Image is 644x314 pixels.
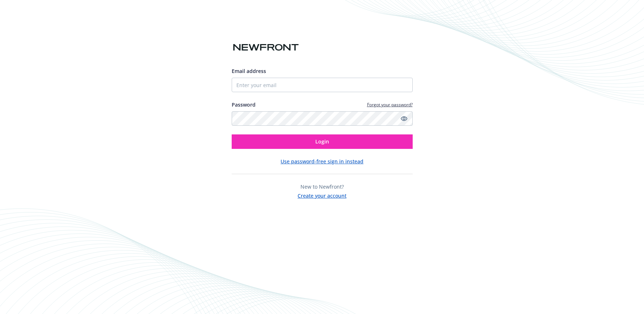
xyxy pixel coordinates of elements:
input: Enter your password [232,111,413,126]
img: Newfront logo [232,41,300,54]
a: Forgot your password? [367,102,413,108]
input: Enter your email [232,78,413,92]
button: Login [232,134,413,149]
label: Password [232,101,256,108]
a: Show password [400,114,408,123]
button: Create your account [298,190,346,199]
span: Email address [232,68,266,74]
button: Use password-free sign in instead [281,158,363,165]
span: Login [315,138,329,145]
span: New to Newfront? [300,183,344,190]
